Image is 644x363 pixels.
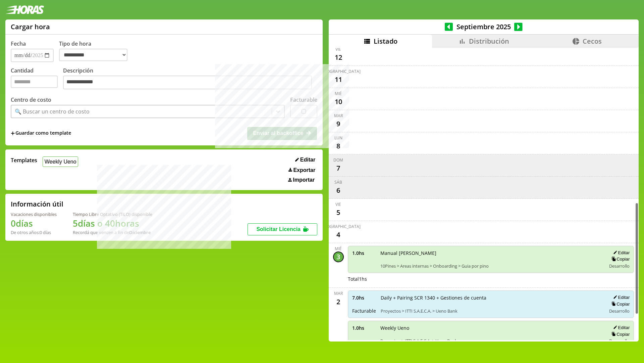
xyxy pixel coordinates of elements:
[248,223,317,235] button: Solicitar Licencia
[333,296,344,307] div: 2
[11,229,57,235] div: De otros años: 0 días
[335,46,341,52] div: vie
[380,338,602,344] span: Proyectos > ITTI S.A.E.C.A. > Ueno Bank
[11,40,26,47] label: Fecha
[611,294,630,300] button: Editar
[335,91,342,96] div: mié
[333,229,344,240] div: 4
[11,96,51,103] label: Centro de costo
[374,37,397,46] span: Listado
[333,52,344,63] div: 12
[333,157,343,163] div: dom
[381,294,602,301] span: Daily + Pairing SCR 1340 + Gestiones de cuenta
[609,301,630,307] button: Copiar
[11,156,37,164] span: Templates
[333,163,344,174] div: 7
[11,130,71,137] span: +Guardar como template
[333,252,344,262] div: 3
[611,250,630,256] button: Editar
[293,177,315,183] span: Importar
[380,263,602,269] span: 10Pines > Areas internas > Onboarding > Guia por pino
[329,48,639,341] div: scrollable content
[333,207,344,218] div: 5
[352,308,376,314] span: Facturable
[333,74,344,85] div: 11
[11,199,63,209] h2: Información útil
[293,167,315,173] span: Exportar
[11,76,58,88] input: Cantidad
[286,167,317,174] button: Exportar
[611,325,630,330] button: Editar
[333,141,344,151] div: 8
[43,156,78,167] button: Weekly Ueno
[348,276,634,282] div: Total 1 hs
[583,37,602,46] span: Cecos
[333,185,344,196] div: 6
[63,76,312,90] textarea: Descripción
[129,229,151,235] b: Diciembre
[316,224,361,229] div: [DEMOGRAPHIC_DATA]
[300,157,315,163] span: Editar
[352,325,376,331] span: 1.0 hs
[609,308,630,314] span: Desarrollo
[11,67,63,91] label: Cantidad
[381,308,602,314] span: Proyectos > ITTI S.A.E.C.A. > Ueno Bank
[609,256,630,262] button: Copiar
[609,338,630,344] span: Desarrollo
[469,37,509,46] span: Distribución
[316,69,361,74] div: [DEMOGRAPHIC_DATA]
[293,156,317,163] button: Editar
[333,96,344,107] div: 10
[334,179,342,185] div: sáb
[73,229,152,235] div: Recordá que vencen a fin de
[11,22,50,31] h1: Cargar hora
[11,211,57,217] div: Vacaciones disponibles
[352,294,376,301] span: 7.0 hs
[380,325,602,331] span: Weekly Ueno
[11,130,15,137] span: +
[609,263,630,269] span: Desarrollo
[334,135,342,141] div: lun
[334,113,343,119] div: mar
[380,250,602,256] span: Manual [PERSON_NAME]
[63,67,317,91] label: Descripción
[333,119,344,129] div: 9
[5,5,44,14] img: logotipo
[15,108,90,115] div: 🔍 Buscar un centro de costo
[335,201,341,207] div: vie
[73,217,152,229] h1: 5 días o 40 horas
[335,246,342,252] div: mié
[352,250,376,256] span: 1.0 hs
[11,217,57,229] h1: 0 días
[453,22,514,31] span: Septiembre 2025
[256,226,301,232] span: Solicitar Licencia
[290,96,317,103] label: Facturable
[609,331,630,337] button: Copiar
[59,40,133,62] label: Tipo de hora
[59,49,127,61] select: Tipo de hora
[73,211,152,217] div: Tiempo Libre Optativo (TiLO) disponible
[334,290,343,296] div: mar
